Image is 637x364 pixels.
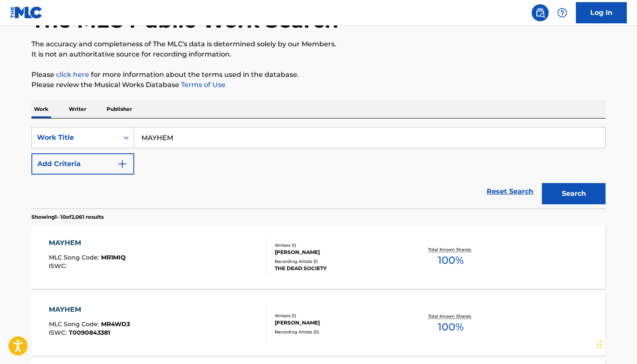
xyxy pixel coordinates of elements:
button: Search [542,183,606,204]
img: help [557,8,567,18]
div: Writers ( 1 ) [275,313,403,319]
div: Work Title [37,133,113,143]
span: MLC Song Code : [49,254,101,261]
span: ISWC : [49,262,69,270]
span: 100 % [438,319,464,335]
p: It is not an authoritative source for recording information. [31,49,606,59]
p: The accuracy and completeness of The MLC's data is determined solely by our Members. [31,39,606,49]
div: [PERSON_NAME] [275,248,403,256]
a: Terms of Use [179,81,225,89]
a: Reset Search [482,182,538,201]
div: Recording Artists ( 0 ) [275,329,403,335]
div: MAYHEM [49,305,130,315]
button: Add Criteria [31,153,134,175]
div: Writers ( 1 ) [275,242,403,248]
span: 100 % [438,253,464,268]
p: Total Known Shares: [428,313,474,319]
a: click here [56,71,89,79]
a: MAYHEMMLC Song Code:MR1MIQISWC:Writers (1)[PERSON_NAME]Recording Artists (1)THE DEAD SOCIETYTotal... [31,225,606,289]
div: Help [554,4,571,21]
span: MR1MIQ [101,254,126,261]
div: THE DEAD SOCIETY [275,265,403,272]
iframe: Chat Widget [595,323,637,364]
div: Drag [597,332,602,357]
p: Please for more information about the terms used in the database. [31,70,606,80]
img: search [535,8,545,18]
span: ISWC : [49,329,69,336]
p: Work [31,100,51,118]
form: Search Form [31,127,606,209]
img: MLC Logo [10,6,43,19]
img: 9d2ae6d4665cec9f34b9.svg [117,159,127,169]
p: Please review the Musical Works Database [31,80,606,90]
a: Log In [576,2,627,23]
span: T0090843381 [69,329,110,336]
p: Publisher [104,100,135,118]
div: MAYHEM [49,238,126,248]
p: Total Known Shares: [428,246,474,253]
span: MR4WD3 [101,320,130,328]
p: Writer [66,100,89,118]
a: MAYHEMMLC Song Code:MR4WD3ISWC:T0090843381Writers (1)[PERSON_NAME]Recording Artists (0)Total Know... [31,292,606,356]
p: Showing 1 - 10 of 2,061 results [31,213,104,221]
span: MLC Song Code : [49,320,101,328]
div: Recording Artists ( 1 ) [275,258,403,265]
div: [PERSON_NAME] [275,319,403,327]
a: Public Search [532,4,549,21]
